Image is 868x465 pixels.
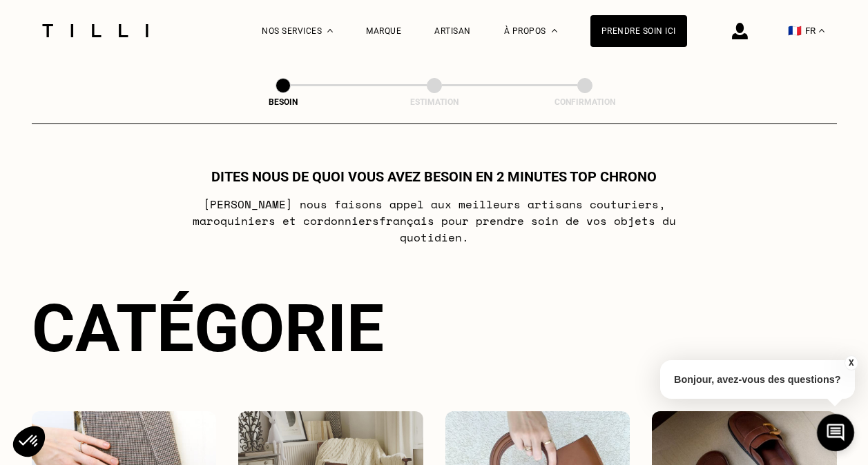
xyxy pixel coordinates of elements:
div: Confirmation [516,97,654,107]
div: Estimation [365,97,503,107]
p: Bonjour, avez-vous des questions? [660,360,855,399]
h1: Dites nous de quoi vous avez besoin en 2 minutes top chrono [211,168,657,185]
button: X [844,355,858,370]
img: Menu déroulant à propos [552,29,557,32]
img: icône connexion [732,23,748,39]
img: Logo du service de couturière Tilli [37,24,153,37]
a: Artisan [434,26,471,36]
a: Marque [366,26,401,36]
div: Besoin [214,97,352,107]
p: [PERSON_NAME] nous faisons appel aux meilleurs artisans couturiers , maroquiniers et cordonniers ... [160,196,708,246]
a: Prendre soin ici [590,15,687,47]
div: Catégorie [32,290,837,367]
img: menu déroulant [819,29,824,32]
span: 🇫🇷 [788,24,802,37]
img: Menu déroulant [327,29,333,32]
